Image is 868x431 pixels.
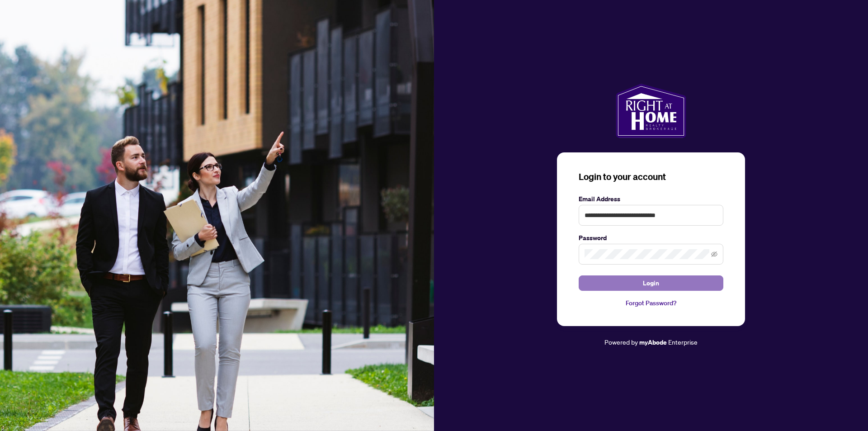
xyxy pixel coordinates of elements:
[579,233,723,243] label: Password
[711,251,717,257] span: eye-invisible
[639,337,667,347] a: myAbode
[579,275,723,291] button: Login
[579,194,723,204] label: Email Address
[579,298,723,308] a: Forgot Password?
[616,84,686,138] img: ma-logo
[643,276,659,290] span: Login
[579,171,723,183] h3: Login to your account
[668,338,698,346] span: Enterprise
[604,338,638,346] span: Powered by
